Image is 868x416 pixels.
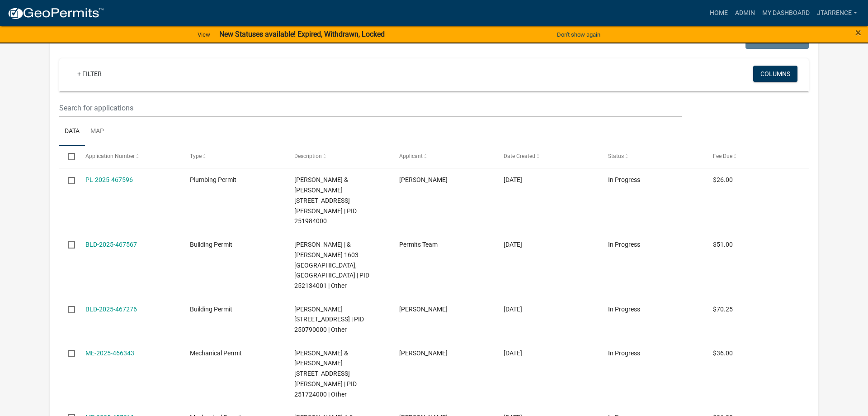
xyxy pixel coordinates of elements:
[85,153,135,159] span: Application Number
[190,153,202,159] span: Type
[504,349,522,357] span: 08/19/2025
[608,349,640,357] span: In Progress
[608,241,640,248] span: In Progress
[855,27,861,38] button: Close
[713,306,733,313] span: $70.25
[85,306,137,313] a: BLD-2025-467276
[731,5,759,22] a: Admin
[759,5,813,22] a: My Dashboard
[753,66,797,82] button: Columns
[553,27,604,42] button: Don't show again
[704,146,809,167] datatable-header-cell: Fee Due
[599,146,704,167] datatable-header-cell: Status
[76,146,181,167] datatable-header-cell: Application Number
[391,146,495,167] datatable-header-cell: Applicant
[713,349,733,357] span: $36.00
[504,306,522,313] span: 08/21/2025
[70,66,109,82] a: + Filter
[85,349,134,357] a: ME-2025-466343
[399,153,423,159] span: Applicant
[713,153,732,159] span: Fee Due
[855,26,861,39] span: ×
[495,146,599,167] datatable-header-cell: Date Created
[190,349,242,357] span: Mechanical Permit
[399,349,448,357] span: Mitchell Schneider
[294,306,364,334] span: KRONER,MARK A 1020 CEDAR DR, Houston County | PID 250790000 | Other
[59,99,682,117] input: Search for applications
[294,349,357,398] span: BUEHLER,BERNARD A & ROSANNE 406 HILL ST N, Houston County | PID 251724000 | Other
[813,5,861,22] a: jtarrence
[85,241,137,248] a: BLD-2025-467567
[85,117,109,146] a: Map
[85,176,133,183] a: PL-2025-467596
[713,176,733,183] span: $26.00
[59,146,76,167] datatable-header-cell: Select
[713,241,733,248] span: $51.00
[608,176,640,183] span: In Progress
[181,146,286,167] datatable-header-cell: Type
[608,306,640,313] span: In Progress
[286,146,390,167] datatable-header-cell: Description
[294,241,369,289] span: DE BOER,MICHAEL E | & LO ANN S STINSON-DE BOER 1603 WEST LN, Houston County | PID 252134001 | Other
[504,153,535,159] span: Date Created
[194,27,214,42] a: View
[294,153,322,159] span: Description
[399,306,448,313] span: Danielle Ocel
[294,176,357,225] span: MEYER,ADRIAN G & MICHELE M 1131 JONATHAN LN, Houston County | PID 251984000
[504,241,522,248] span: 08/21/2025
[399,176,448,183] span: Bob Mach
[190,306,232,313] span: Building Permit
[190,241,232,248] span: Building Permit
[59,117,85,146] a: Data
[190,176,236,183] span: Plumbing Permit
[219,30,385,38] strong: New Statuses available! Expired, Withdrawn, Locked
[608,153,624,159] span: Status
[706,5,731,22] a: Home
[504,176,522,183] span: 08/21/2025
[399,241,438,248] span: Permits Team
